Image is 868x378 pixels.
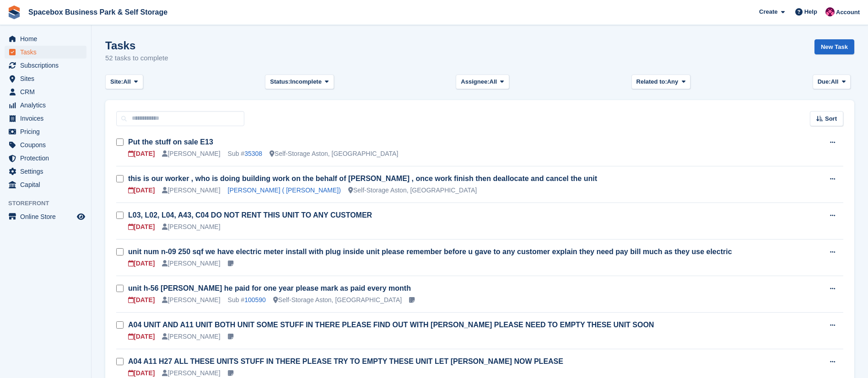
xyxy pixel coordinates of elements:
[5,178,86,191] a: menu
[20,72,75,85] span: Sites
[5,46,86,59] a: menu
[20,112,75,125] span: Invoices
[244,296,266,303] a: 100590
[128,295,155,305] div: [DATE]
[105,53,168,64] p: 52 tasks to complete
[20,178,75,191] span: Capital
[270,77,290,86] span: Status:
[123,77,131,86] span: All
[128,211,372,219] a: L03, L02, L04, A43, C04 DO NOT RENT THIS UNIT TO ANY CUSTOMER
[105,39,168,52] h1: Tasks
[631,75,690,90] button: Related to: Any
[20,165,75,178] span: Settings
[270,149,398,159] div: Self-Storage Aston, [GEOGRAPHIC_DATA]
[804,7,817,16] span: Help
[813,75,851,90] button: Due: All
[128,149,155,159] div: [DATE]
[105,75,143,90] button: Site: All
[128,222,155,232] div: [DATE]
[228,149,263,159] div: Sub #
[636,77,667,86] span: Related to:
[20,46,75,59] span: Tasks
[273,295,402,305] div: Self-Storage Aston, [GEOGRAPHIC_DATA]
[128,332,155,341] div: [DATE]
[162,149,220,159] div: [PERSON_NAME]
[20,99,75,112] span: Analytics
[490,77,497,86] span: All
[128,175,597,182] a: this is our worker , who is doing building work on the behalf of [PERSON_NAME] , once work finish...
[5,72,86,85] a: menu
[7,5,21,19] img: stora-icon-8386f47178a22dfd0bd8f6a31ec36ba5ce8667c1dd55bd0f319d3a0aa187defe.svg
[836,8,860,17] span: Account
[128,284,411,292] a: unit h-56 [PERSON_NAME] he paid for one year please mark as paid every month
[5,138,86,151] a: menu
[20,138,75,151] span: Coupons
[5,112,86,125] a: menu
[20,152,75,165] span: Protection
[75,211,86,222] a: Preview store
[128,357,563,365] a: A04 A11 H27 ALL THESE UNITS STUFF IN THERE PLEASE TRY TO EMPTY THESE UNIT LET [PERSON_NAME] NOW P...
[228,295,266,305] div: Sub #
[667,77,679,86] span: Any
[825,114,837,123] span: Sort
[110,77,123,86] span: Site:
[759,7,777,16] span: Create
[162,222,220,232] div: [PERSON_NAME]
[5,85,86,98] a: menu
[831,77,839,86] span: All
[162,186,220,195] div: [PERSON_NAME]
[20,32,75,45] span: Home
[265,75,334,90] button: Status: Incomplete
[290,77,322,86] span: Incomplete
[128,248,732,256] a: unit num n-09 250 sqf we have electric meter install with plug inside unit please remember before...
[20,210,75,223] span: Online Store
[8,199,91,208] span: Storefront
[20,125,75,138] span: Pricing
[128,259,155,268] div: [DATE]
[20,85,75,98] span: CRM
[228,186,341,194] a: [PERSON_NAME] ( [PERSON_NAME])
[814,39,854,54] a: New Task
[5,99,86,112] a: menu
[5,210,86,223] a: menu
[128,321,654,329] a: A04 UNIT AND A11 UNIT BOTH UNIT SOME STUFF IN THERE PLEASE FIND OUT WITH [PERSON_NAME] PLEASE NEE...
[162,332,220,341] div: [PERSON_NAME]
[244,150,262,157] a: 35308
[461,77,489,86] span: Assignee:
[5,165,86,178] a: menu
[128,186,155,195] div: [DATE]
[818,77,831,86] span: Due:
[5,32,86,45] a: menu
[25,5,171,20] a: Spacebox Business Park & Self Storage
[128,138,213,146] a: Put the stuff on sale E13
[20,59,75,72] span: Subscriptions
[5,59,86,72] a: menu
[5,152,86,165] a: menu
[456,75,509,90] button: Assignee: All
[162,368,220,378] div: [PERSON_NAME]
[825,7,835,16] img: Avishka Chauhan
[162,295,220,305] div: [PERSON_NAME]
[128,368,155,378] div: [DATE]
[162,259,220,268] div: [PERSON_NAME]
[348,186,477,195] div: Self-Storage Aston, [GEOGRAPHIC_DATA]
[5,125,86,138] a: menu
